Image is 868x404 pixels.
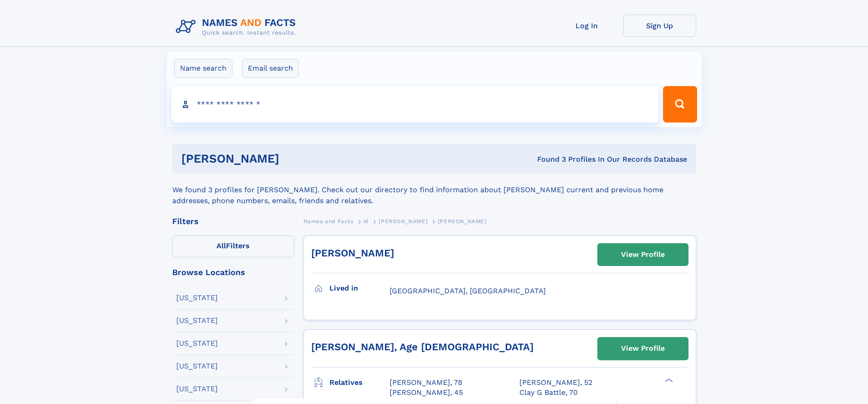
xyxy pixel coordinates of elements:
span: [GEOGRAPHIC_DATA], [GEOGRAPHIC_DATA] [390,286,546,295]
a: [PERSON_NAME] [311,247,394,259]
div: [US_STATE] [176,340,218,347]
h1: [PERSON_NAME] [181,153,408,164]
a: M [364,215,369,227]
img: Logo Names and Facts [172,15,303,39]
div: Filters [172,217,294,225]
a: View Profile [598,244,688,266]
a: Names and Facts [303,215,354,227]
span: M [364,218,369,225]
a: [PERSON_NAME], 52 [519,378,592,388]
div: [US_STATE] [176,317,218,324]
div: We found 3 profiles for [PERSON_NAME]. Check out our directory to find information about [PERSON_... [172,174,696,206]
button: Search Button [663,86,697,123]
span: [PERSON_NAME] [379,218,427,225]
h3: Relatives [329,375,390,390]
label: Name search [174,59,232,78]
div: View Profile [621,244,665,265]
div: Browse Locations [172,268,294,276]
div: [US_STATE] [176,363,218,370]
input: search input [171,86,659,123]
span: All [216,241,226,250]
a: View Profile [598,338,688,359]
span: [PERSON_NAME] [438,218,487,225]
a: Log In [550,15,623,37]
div: [US_STATE] [176,385,218,393]
label: Email search [242,59,299,78]
label: Filters [172,235,294,257]
a: Clay G Battle, 70 [519,388,578,398]
a: [PERSON_NAME], 78 [390,378,462,388]
div: ❯ [663,377,673,383]
a: [PERSON_NAME], Age [DEMOGRAPHIC_DATA] [311,341,534,353]
div: [US_STATE] [176,294,218,302]
div: View Profile [621,338,665,359]
a: [PERSON_NAME], 45 [390,388,463,398]
a: [PERSON_NAME] [379,215,427,227]
div: Found 3 Profiles In Our Records Database [408,154,687,164]
h3: Lived in [329,281,390,296]
a: Sign Up [623,15,696,37]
